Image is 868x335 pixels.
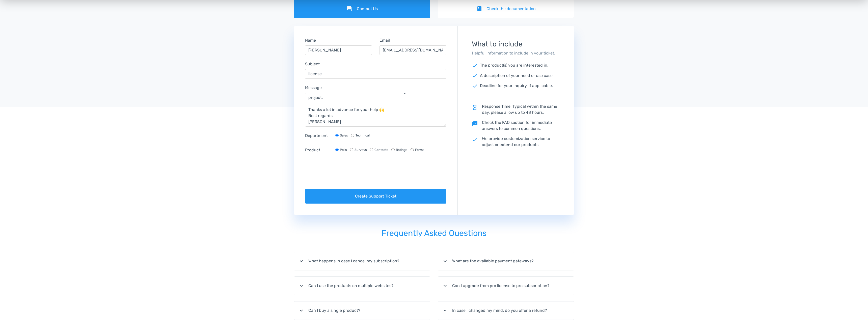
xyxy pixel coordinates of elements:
[472,137,478,143] span: check
[442,258,448,264] i: expand_more
[355,147,367,152] label: Surveys
[340,147,347,152] label: Polls
[379,45,446,55] input: Email...
[305,189,446,204] button: Create Support Ticket
[305,147,330,153] label: Product
[356,133,370,138] label: Technical
[379,37,390,43] label: Email
[472,121,478,127] span: quiz
[298,308,304,314] i: expand_more
[305,61,320,67] label: Subject
[472,104,478,110] span: hourglass_empty
[472,50,560,56] p: Helpful information to include in your ticket.
[305,69,446,79] input: Subject...
[294,301,430,320] summary: expand_moreCan I buy a single product?
[472,73,560,79] p: A description of your need or use case.
[442,308,448,314] i: expand_more
[305,37,316,43] label: Name
[294,252,430,270] summary: expand_moreWhat happens in case I cancel my subscription?
[415,147,424,152] label: Forms
[305,133,330,139] label: Department
[472,120,560,132] p: Check the FAQ section for immediate answers to common questions.
[294,277,430,295] summary: expand_moreCan I use the products on multiple websites?
[298,283,304,289] i: expand_more
[294,222,574,245] h2: Frequently Asked Questions
[472,73,478,79] span: check
[472,83,478,89] span: check
[472,63,478,69] span: check
[472,136,560,148] p: We provide customization service to adjust or extend our products.
[472,62,560,69] p: The product(s) you are interested in.
[374,147,388,152] label: Contests
[476,6,482,12] i: book
[298,258,304,264] i: expand_more
[472,40,560,48] h3: What to include
[438,301,574,320] summary: expand_moreIn case I changed my mind, do you offer a refund?
[442,283,448,289] i: expand_more
[472,103,560,116] p: Response Time: Typical within the same day, please allow up to 48 hours.
[438,252,574,270] summary: expand_moreWhat are the available payment gateways?
[438,277,574,295] summary: expand_moreCan I upgrade from pro license to pro subscription?
[305,45,372,55] input: Name...
[340,133,348,138] label: Sales
[347,6,353,12] i: forum
[305,163,382,183] iframe: reCAPTCHA
[396,147,408,152] label: Ratings
[305,85,322,91] label: Message
[472,83,560,89] p: Deadline for your inquiry, if applicable.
